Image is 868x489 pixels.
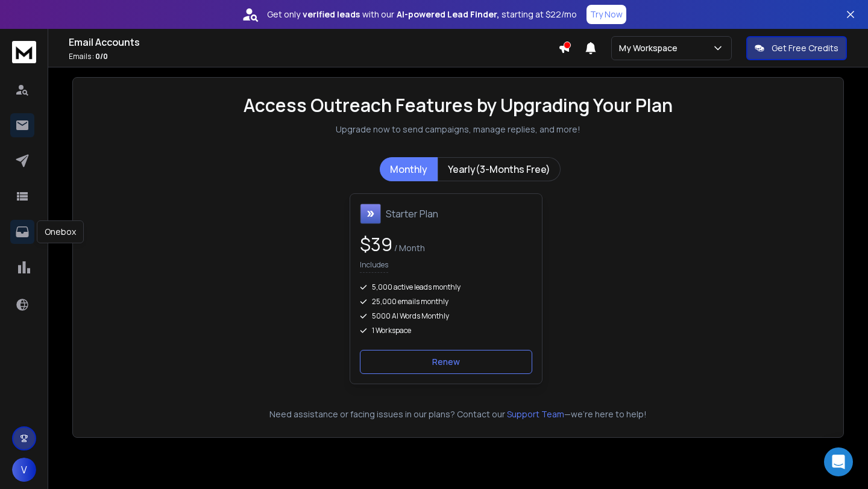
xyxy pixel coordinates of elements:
span: 0 / 0 [95,51,108,61]
strong: verified leads [303,8,360,20]
strong: AI-powered Lead Finder, [397,8,499,20]
button: Renew [360,350,532,374]
div: 1 Workspace [360,326,532,335]
p: Get only with our starting at $22/mo [267,8,577,20]
button: V [12,458,36,482]
button: Try Now [587,5,626,24]
img: logo [12,41,36,63]
button: Support Team [507,408,564,420]
div: Onebox [37,220,84,243]
button: Get Free Credits [746,36,847,60]
p: Emails : [69,52,558,61]
img: Starter Plan icon [360,204,381,224]
p: Need assistance or facing issues in our plans? Contact our —we're here to help! [90,408,826,420]
div: 25,000 emails monthly [360,297,532,307]
div: Open Intercom Messenger [824,447,853,476]
div: 5000 AI Words Monthly [360,311,532,321]
div: 5,000 active leads monthly [360,282,532,292]
h1: Starter Plan [386,207,438,221]
p: Try Now [590,8,623,20]
span: / Month [392,242,425,254]
p: Upgrade now to send campaigns, manage replies, and more! [336,123,580,135]
button: Yearly(3-Months Free) [438,157,561,181]
h1: Access Outreach Features by Upgrading Your Plan [244,95,673,116]
p: Get Free Credits [772,42,838,54]
button: Monthly [380,157,438,181]
h1: Email Accounts [69,35,558,49]
span: $ 39 [360,232,392,257]
p: My Workspace [619,42,682,54]
p: Includes [360,260,388,273]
